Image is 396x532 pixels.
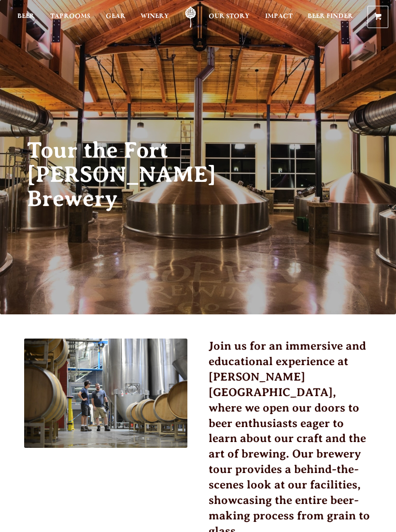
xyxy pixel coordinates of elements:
[141,13,169,20] span: Winery
[265,13,293,20] span: Impact
[308,6,353,28] a: Beer Finder
[265,6,293,28] a: Impact
[50,13,90,20] span: Taprooms
[179,6,203,28] a: Odell Home
[106,13,126,20] span: Gear
[209,13,250,20] span: Our Story
[17,6,35,28] a: Beer
[106,6,126,28] a: Gear
[24,339,187,448] img: 51296704916_1a94a6d996_c
[141,6,169,28] a: Winery
[50,6,90,28] a: Taprooms
[27,138,236,211] h2: Tour the Fort [PERSON_NAME] Brewery
[17,13,35,20] span: Beer
[308,13,353,20] span: Beer Finder
[209,6,250,28] a: Our Story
